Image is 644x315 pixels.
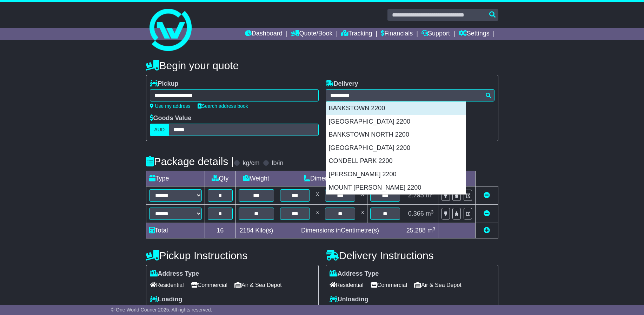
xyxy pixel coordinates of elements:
label: lb/in [272,159,283,167]
td: x [358,186,367,205]
h4: Delivery Instructions [326,250,498,261]
td: x [313,186,322,205]
span: 25.288 [406,227,426,234]
label: Loading [150,296,182,303]
div: [PERSON_NAME] 2200 [326,168,466,181]
sup: 3 [433,226,436,231]
td: x [358,205,367,223]
sup: 3 [431,191,434,196]
td: Total [146,223,205,238]
a: Quote/Book [291,28,332,40]
div: CONDELL PARK 2200 [326,155,466,168]
a: Support [421,28,450,40]
td: Type [146,171,205,186]
span: m [427,227,436,234]
a: Search address book [198,103,248,109]
label: Pickup [150,80,179,88]
span: Residential [330,280,364,290]
td: x [313,205,322,223]
label: Unloading [330,296,369,303]
h4: Begin your quote [146,60,498,71]
sup: 3 [431,209,434,215]
td: Qty [205,171,235,186]
span: 2.795 [408,192,424,199]
a: Tracking [341,28,372,40]
a: Remove this item [484,210,490,217]
a: Remove this item [484,192,490,199]
h4: Package details | [146,156,234,167]
a: Add new item [484,227,490,234]
span: Air & Sea Depot [414,280,462,290]
div: MOUNT [PERSON_NAME] 2200 [326,181,466,195]
label: AUD [150,124,170,136]
label: Goods Value [150,114,192,122]
span: Air & Sea Depot [234,280,282,290]
h4: Pickup Instructions [146,250,319,261]
span: m [426,192,434,199]
span: 0.366 [408,210,424,217]
span: Commercial [191,280,227,290]
td: Weight [235,171,277,186]
a: Settings [459,28,490,40]
td: 16 [205,223,235,238]
label: kg/cm [243,159,259,167]
span: Residential [150,280,184,290]
td: Kilo(s) [235,223,277,238]
span: Commercial [371,280,407,290]
span: 2184 [239,227,253,234]
div: BANKSTOWN NORTH 2200 [326,128,466,142]
div: BANKSTOWN 2200 [326,102,466,115]
label: Address Type [150,270,199,278]
span: m [426,210,434,217]
a: Dashboard [245,28,283,40]
label: Delivery [326,80,358,88]
label: Address Type [330,270,379,278]
td: Dimensions in Centimetre(s) [277,223,403,238]
a: Use my address [150,103,191,109]
div: [GEOGRAPHIC_DATA] 2200 [326,115,466,129]
td: Dimensions (L x W x H) [277,171,403,186]
span: © One World Courier 2025. All rights reserved. [111,307,212,313]
a: Financials [381,28,413,40]
div: [GEOGRAPHIC_DATA] 2200 [326,142,466,155]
